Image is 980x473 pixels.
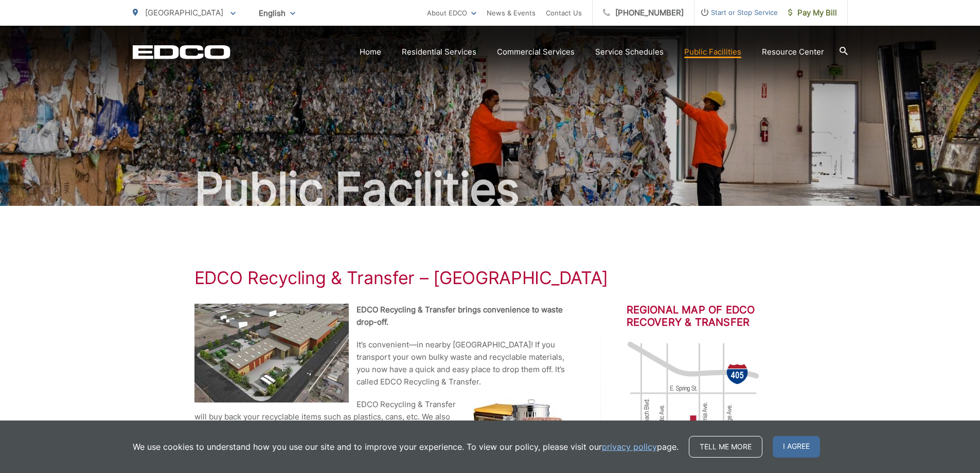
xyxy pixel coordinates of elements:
[684,46,741,58] a: Public Facilities
[689,436,762,458] a: Tell me more
[762,46,824,58] a: Resource Center
[402,46,476,58] a: Residential Services
[194,268,786,288] h1: EDCO Recycling & Transfer – [GEOGRAPHIC_DATA]
[627,340,760,463] img: image
[602,441,657,453] a: privacy policy
[788,7,837,19] span: Pay My Bill
[133,441,679,453] p: We use cookies to understand how you use our site and to improve your experience. To view our pol...
[145,8,223,17] span: [GEOGRAPHIC_DATA]
[357,305,563,327] strong: EDCO Recycling & Transfer brings convenience to waste drop-off.
[360,46,381,58] a: Home
[194,339,575,388] p: It’s convenient—in nearby [GEOGRAPHIC_DATA]! If you transport your own bulky waste and recyclable...
[487,7,536,19] a: News & Events
[497,46,575,58] a: Commercial Services
[133,164,848,215] h2: Public Facilities
[595,46,664,58] a: Service Schedules
[251,4,303,22] span: English
[627,304,786,328] h2: Regional Map of EDCO Recovery & Transfer
[427,7,476,19] a: About EDCO
[546,7,582,19] a: Contact Us
[194,304,349,402] img: EDCO Recycling & Transfer
[194,398,575,435] p: EDCO Recycling & Transfer will buy back your recyclable items such as plastics, cans, etc. We als...
[773,436,820,458] span: I agree
[133,45,230,59] a: EDCD logo. Return to the homepage.
[472,398,575,470] img: Dishwasher and chair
